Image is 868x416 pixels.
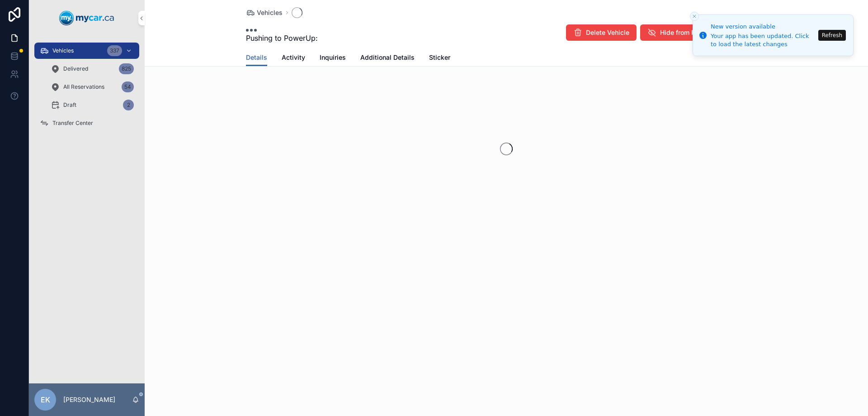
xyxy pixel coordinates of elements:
span: Vehicles [52,47,74,54]
button: Refresh [818,30,846,41]
span: Vehicles [257,8,283,17]
span: Hide from PowerUp [660,28,719,37]
button: Close toast [690,12,699,21]
a: Sticker [429,49,450,67]
button: Hide from PowerUp [640,24,726,41]
div: 54 [122,81,134,92]
a: All Reservations54 [45,79,139,95]
button: Delete Vehicle [566,24,637,41]
div: 2 [123,100,134,110]
img: App logo [59,11,114,25]
div: scrollable content [29,36,145,143]
a: Additional Details [360,49,415,67]
a: Transfer Center [34,115,139,131]
span: Activity [282,53,305,62]
a: Activity [282,49,305,67]
span: Pushing to PowerUp: [246,33,318,43]
span: Delete Vehicle [586,28,629,37]
p: [PERSON_NAME] [63,395,115,404]
div: 337 [107,45,122,56]
span: Transfer Center [52,120,93,127]
div: New version available [711,22,816,31]
span: Delivered [63,65,88,72]
a: Details [246,49,267,67]
span: Inquiries [320,53,346,62]
span: All Reservations [63,83,104,91]
span: Details [246,53,267,62]
a: Draft2 [45,97,139,113]
div: 825 [119,63,134,74]
div: Your app has been updated. Click to load the latest changes [711,32,816,48]
a: Inquiries [320,49,346,67]
span: Draft [63,101,76,109]
span: EK [41,394,50,405]
a: Delivered825 [45,61,139,77]
span: Additional Details [360,53,415,62]
a: Vehicles337 [34,43,139,59]
a: Vehicles [246,8,283,17]
span: Sticker [429,53,450,62]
